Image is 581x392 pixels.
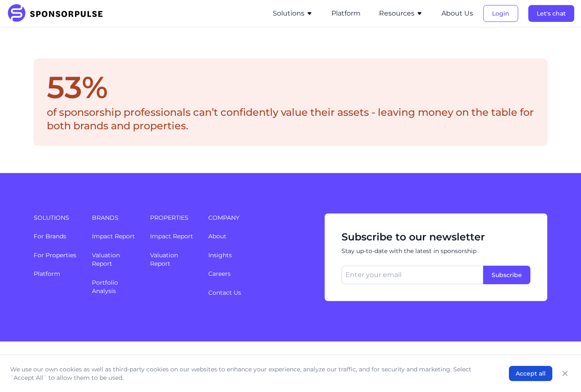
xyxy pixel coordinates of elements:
[34,270,60,277] a: Platform
[34,213,82,222] span: Solutions
[150,213,198,222] span: Properties
[528,10,574,17] a: Let's chat
[441,8,473,19] button: About Us
[208,270,231,277] a: Careers
[342,266,483,284] input: Enter your email
[528,5,574,22] button: Let's chat
[483,5,518,22] button: Login
[150,232,193,240] a: Impact Report
[92,232,135,240] a: Impact Report
[7,4,109,23] img: SponsorPulse
[92,213,140,222] span: Brands
[483,266,530,284] button: Subscribe
[92,251,120,268] a: Valuation Report
[342,230,530,244] span: Subscribe to our newsletter
[273,8,313,19] button: Solutions
[34,232,66,240] a: For Brands
[10,365,492,382] p: We use our own cookies as well as third-party cookies on our websites to enhance your experience,...
[208,232,226,240] a: About
[379,8,423,19] button: Resources
[208,289,241,296] a: Contact Us
[34,251,76,259] a: For Properties
[47,72,534,102] div: 53%
[208,251,232,259] a: Insights
[331,8,360,19] button: Platform
[441,10,473,17] a: About Us
[539,352,581,392] iframe: Chat Widget
[208,213,315,222] span: Company
[483,10,518,17] a: Login
[509,366,552,381] button: Accept all
[150,251,178,268] a: Valuation Report
[47,106,534,133] div: of sponsorship professionals can’t confidently value their assets - leaving money on the table fo...
[331,10,360,17] a: Platform
[92,279,118,295] a: Portfolio Analysis
[342,247,530,256] span: Stay up-to-date with the latest in sponsorship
